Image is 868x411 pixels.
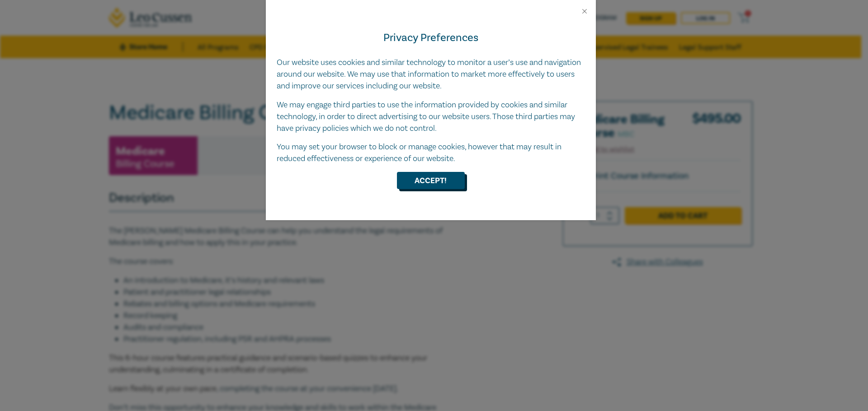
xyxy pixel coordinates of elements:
h4: Privacy Preferences [277,30,585,46]
button: Close [580,7,589,15]
p: Our website uses cookies and similar technology to monitor a user’s use and navigation around our... [277,57,585,92]
p: You may set your browser to block or manage cookies, however that may result in reduced effective... [277,141,585,165]
button: Accept! [397,172,465,189]
p: We may engage third parties to use the information provided by cookies and similar technology, in... [277,99,585,134]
